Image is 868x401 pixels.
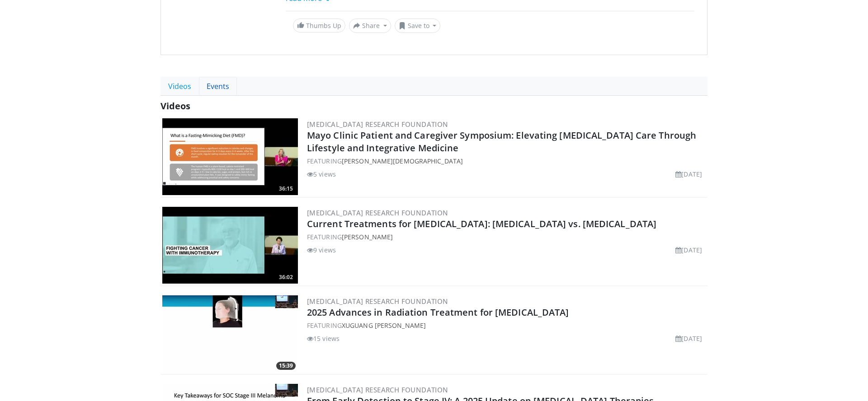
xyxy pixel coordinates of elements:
[162,295,298,372] img: b6778618-0b58-4480-ae67-16c3970f1386.300x170_q85_crop-smart_upscale.jpg
[160,100,190,112] span: Videos
[307,232,706,242] div: FEATURING
[276,185,296,193] span: 36:15
[307,129,696,154] a: Mayo Clinic Patient and Caregiver Symposium: Elevating [MEDICAL_DATA] Care Through Lifestyle and ...
[675,169,702,179] li: [DATE]
[199,77,237,96] a: Events
[395,19,441,33] button: Save to
[342,233,393,241] a: [PERSON_NAME]
[307,321,706,330] div: FEATURING
[307,297,448,306] a: [MEDICAL_DATA] Research Foundation
[276,362,296,370] span: 15:39
[307,245,336,255] li: 9 views
[349,19,391,33] button: Share
[307,120,448,129] a: [MEDICAL_DATA] Research Foundation
[293,19,345,33] a: Thumbs Up
[162,207,298,284] img: 2327ba61-f8f3-4dab-9abd-74e5e9a8b8f9.300x170_q85_crop-smart_upscale.jpg
[307,385,448,394] a: [MEDICAL_DATA] Research Foundation
[342,321,426,330] a: Xuguang [PERSON_NAME]
[307,169,336,179] li: 5 views
[307,334,340,343] li: 15 views
[307,156,706,166] div: FEATURING
[162,207,298,284] a: 36:02
[307,218,656,230] a: Current Treatments for [MEDICAL_DATA]: [MEDICAL_DATA] vs. [MEDICAL_DATA]
[675,334,702,343] li: [DATE]
[276,273,296,281] span: 36:02
[162,295,298,372] a: 15:39
[160,77,199,96] a: Videos
[162,118,298,195] a: 36:15
[675,245,702,255] li: [DATE]
[162,118,298,195] img: 108eeeb2-e10e-492b-8ccc-9952de43ea93.300x170_q85_crop-smart_upscale.jpg
[307,306,569,318] a: 2025 Advances in Radiation Treatment for [MEDICAL_DATA]
[342,157,463,165] a: [PERSON_NAME][DEMOGRAPHIC_DATA]
[307,208,448,217] a: [MEDICAL_DATA] Research Foundation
